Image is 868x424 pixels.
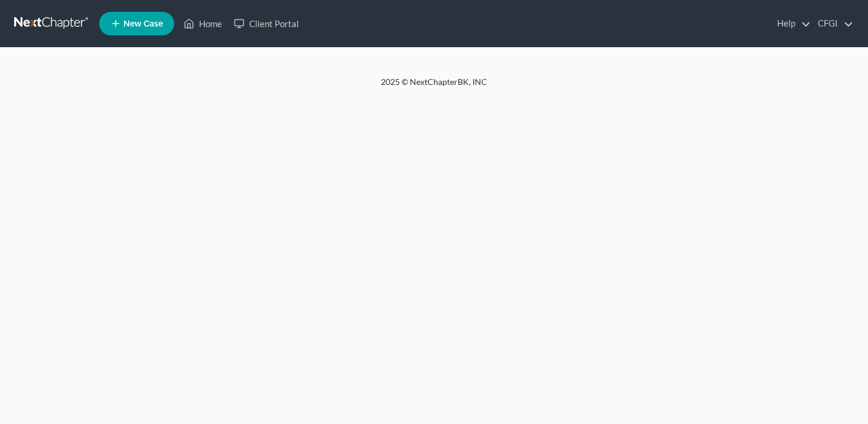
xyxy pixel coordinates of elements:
a: Home [178,13,228,34]
a: Client Portal [228,13,305,34]
div: 2025 © NextChapterBK, INC [97,76,771,97]
a: CFGI [812,13,853,34]
a: Help [771,13,811,34]
new-legal-case-button: New Case [99,12,174,35]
